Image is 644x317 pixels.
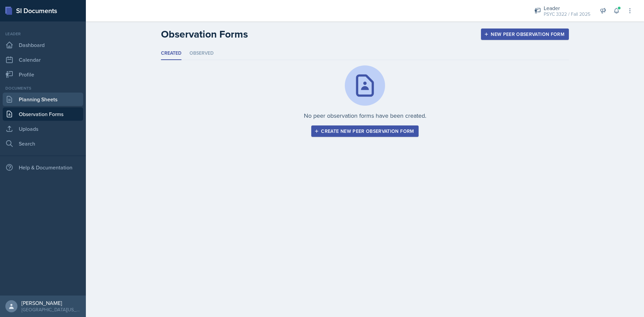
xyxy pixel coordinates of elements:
[3,122,83,136] a: Uploads
[3,161,83,174] div: Help & Documentation
[3,68,83,81] a: Profile
[21,306,80,313] div: [GEOGRAPHIC_DATA][US_STATE]
[311,125,418,137] button: Create new peer observation form
[3,85,83,91] div: Documents
[161,28,248,40] h2: Observation Forms
[304,111,426,120] p: No peer observation forms have been created.
[161,47,181,60] li: Created
[3,93,83,106] a: Planning Sheets
[481,29,569,40] button: New Peer Observation Form
[21,300,80,306] div: [PERSON_NAME]
[190,47,214,60] li: Observed
[485,32,565,37] div: New Peer Observation Form
[3,137,83,150] a: Search
[3,38,83,52] a: Dashboard
[544,4,590,12] div: Leader
[3,53,83,66] a: Calendar
[3,31,83,37] div: Leader
[544,11,590,18] div: PSYC 3322 / Fall 2025
[316,128,414,134] div: Create new peer observation form
[3,107,83,121] a: Observation Forms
